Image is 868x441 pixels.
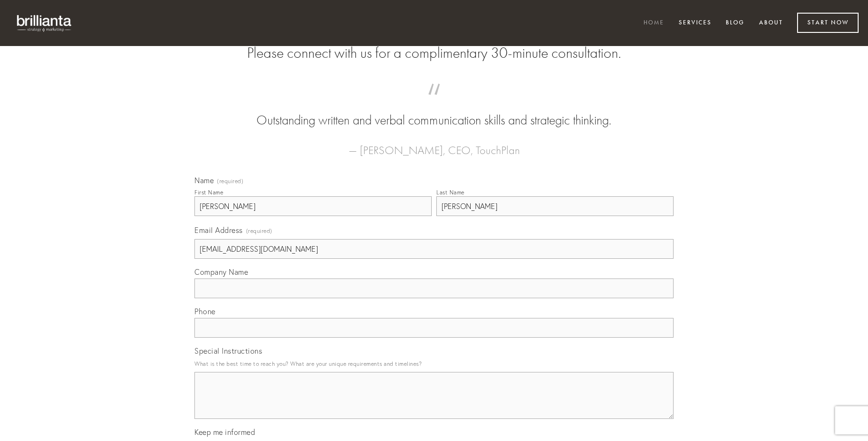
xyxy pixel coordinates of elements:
[194,176,214,185] span: Name
[194,307,216,316] span: Phone
[637,15,670,31] a: Home
[194,427,255,437] span: Keep me informed
[194,189,223,196] div: First Name
[797,13,859,33] a: Start Now
[194,267,248,277] span: Company Name
[436,189,465,196] div: Last Name
[720,15,751,31] a: Blog
[194,357,674,370] p: What is the best time to reach you? What are your unique requirements and timelines?
[209,93,659,130] blockquote: Outstanding written and verbal communication skills and strategic thinking.
[246,224,272,237] span: (required)
[209,93,659,111] span: “
[673,15,718,31] a: Services
[753,15,789,31] a: About
[217,178,243,184] span: (required)
[194,44,674,62] h2: Please connect with us for a complimentary 30-minute consultation.
[194,225,243,235] span: Email Address
[9,9,80,37] img: brillianta - research, strategy, marketing
[194,346,262,356] span: Special Instructions
[209,130,659,160] figcaption: — [PERSON_NAME], CEO, TouchPlan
